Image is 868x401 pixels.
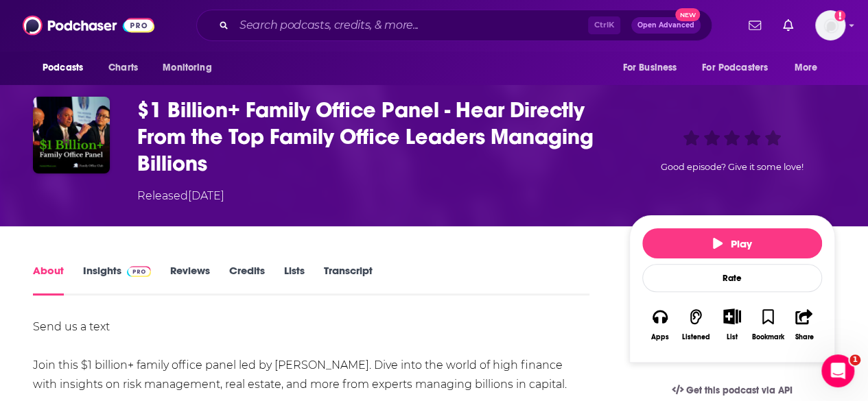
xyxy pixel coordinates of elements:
div: Released [DATE] [137,188,224,204]
button: Play [642,228,822,258]
span: Logged in as MattieVG [815,10,845,40]
div: List [727,332,738,341]
svg: Add a profile image [834,10,845,21]
button: open menu [153,55,229,81]
div: Search podcasts, credits, & more... [196,10,712,41]
div: Listened [682,333,710,341]
input: Search podcasts, credits, & more... [234,14,588,36]
div: Bookmark [752,333,784,341]
div: Apps [651,333,669,341]
button: Bookmark [750,300,786,350]
span: Play [713,237,752,250]
span: Podcasts [43,58,83,77]
span: For Business [622,58,677,77]
img: Podchaser Pro [127,266,151,277]
h1: $1 Billion+ Family Office Panel - Hear Directly From the Top Family Office Leaders Managing Billions [137,97,607,177]
button: Show More Button [718,308,746,324]
a: About [33,264,64,295]
a: Show notifications dropdown [777,14,799,37]
button: open menu [33,55,101,81]
span: New [675,8,700,21]
a: Reviews [170,264,210,295]
iframe: Intercom live chat [821,354,854,387]
a: Credits [229,264,265,295]
span: Ctrl K [588,16,620,34]
a: Send us a text [33,320,110,333]
span: Monitoring [163,58,211,77]
span: Good episode? Give it some love! [661,162,804,172]
button: open menu [785,55,835,81]
button: open menu [613,55,694,81]
span: Get this podcast via API [686,385,793,396]
span: More [795,58,818,77]
button: Apps [642,300,678,350]
button: Open AdvancedNew [631,17,701,34]
span: Open Advanced [637,22,694,29]
a: Lists [284,264,305,295]
a: Transcript [324,264,373,295]
a: Show notifications dropdown [743,14,766,37]
button: Listened [678,300,714,350]
button: Show profile menu [815,10,845,40]
a: InsightsPodchaser Pro [83,264,151,295]
span: For Podcasters [702,58,768,77]
button: Share [786,300,822,350]
button: open menu [693,55,788,81]
span: Charts [108,58,138,77]
a: Charts [99,55,146,81]
span: 1 [849,354,860,365]
div: Rate [642,264,822,292]
img: $1 Billion+ Family Office Panel - Hear Directly From the Top Family Office Leaders Managing Billions [33,97,110,173]
div: Show More ButtonList [714,300,750,350]
div: Share [795,333,813,341]
img: User Profile [815,10,845,40]
img: Podchaser - Follow, Share and Rate Podcasts [23,12,154,38]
